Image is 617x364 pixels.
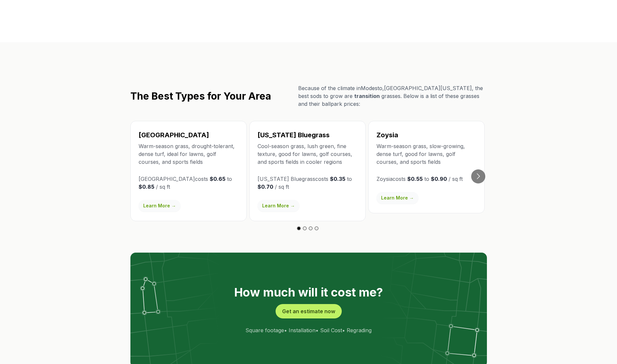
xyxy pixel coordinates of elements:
h3: Zoysia [376,130,476,140]
button: Go to slide 4 [315,226,318,230]
strong: $0.85 [139,183,154,190]
button: Go to slide 1 [297,226,301,230]
a: Learn More → [258,200,299,212]
h3: [GEOGRAPHIC_DATA] [139,130,239,140]
strong: $0.55 [407,176,423,182]
strong: $0.70 [258,183,273,190]
span: transition [354,93,380,99]
p: Cool-season grass, lush green, fine texture, good for lawns, golf courses, and sports fields in c... [258,142,357,166]
p: Because of the climate in Modesto , [GEOGRAPHIC_DATA][US_STATE] , the best sods to grow are grass... [298,84,487,108]
strong: $0.65 [210,176,225,182]
h3: [US_STATE] Bluegrass [258,130,357,140]
button: Get an estimate now [276,304,342,318]
strong: $0.90 [431,176,447,182]
h2: The Best Types for Your Area [130,90,271,102]
button: Go to slide 3 [309,226,313,230]
button: Go to slide 2 [303,226,307,230]
p: Warm-season grass, drought-tolerant, dense turf, ideal for lawns, golf courses, and sports fields [139,142,239,166]
p: Zoysia costs to / sq ft [376,175,476,183]
button: Go to next slide [471,169,485,183]
a: Learn More → [376,192,418,204]
strong: $0.35 [330,176,345,182]
p: Warm-season grass, slow-growing, dense turf, good for lawns, golf courses, and sports fields [376,142,476,166]
p: [GEOGRAPHIC_DATA] costs to / sq ft [139,175,239,191]
a: Learn More → [139,200,181,212]
p: [US_STATE] Bluegrass costs to / sq ft [258,175,357,191]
